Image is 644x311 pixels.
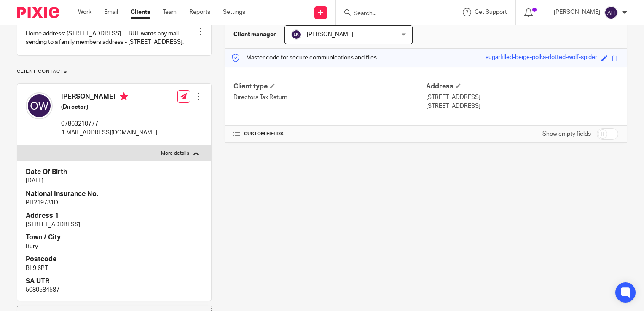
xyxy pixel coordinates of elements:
[475,9,507,15] span: Get Support
[61,129,157,137] p: [EMAIL_ADDRESS][DOMAIN_NAME]
[233,30,276,39] h3: Client manager
[26,242,203,251] p: Bury
[26,233,203,242] h4: Town / City
[189,8,210,16] a: Reports
[426,82,618,91] h4: Address
[161,150,189,157] p: More details
[26,92,53,119] img: svg%3E
[353,10,429,18] input: Search
[542,130,591,138] label: Show empty fields
[17,7,59,18] img: Pixie
[223,8,245,16] a: Settings
[26,177,203,185] p: [DATE]
[26,220,203,229] p: [STREET_ADDRESS]
[26,190,203,198] h4: National Insurance No.
[61,120,157,128] p: 07863210777
[104,8,118,16] a: Email
[486,53,597,63] div: sugarfilled-beige-polka-dotted-wolf-spider
[426,93,618,102] p: [STREET_ADDRESS]
[233,82,426,91] h4: Client type
[17,68,212,75] p: Client contacts
[78,8,91,16] a: Work
[604,6,618,19] img: svg%3E
[307,32,353,38] span: [PERSON_NAME]
[233,93,426,102] p: Directors Tax Return
[233,131,426,137] h4: CUSTOM FIELDS
[26,264,203,273] p: BL9 6PT
[554,8,600,16] p: [PERSON_NAME]
[163,8,177,16] a: Team
[231,54,377,62] p: Master code for secure communications and files
[26,198,203,207] p: PH219731D
[120,92,128,101] i: Primary
[61,103,157,111] h5: (Director)
[291,29,301,40] img: svg%3E
[426,102,618,110] p: [STREET_ADDRESS]
[26,286,203,294] p: 5080584587
[131,8,150,16] a: Clients
[26,277,203,286] h4: SA UTR
[26,168,203,177] h4: Date Of Birth
[26,212,203,220] h4: Address 1
[26,255,203,264] h4: Postcode
[61,92,157,103] h4: [PERSON_NAME]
